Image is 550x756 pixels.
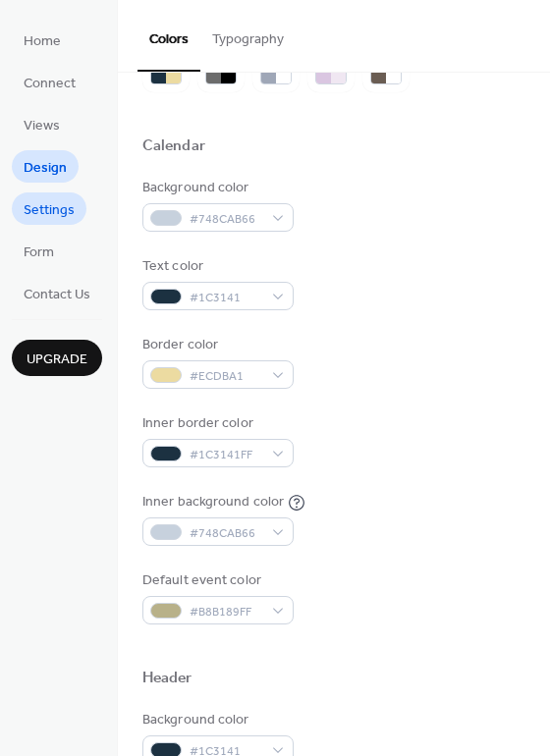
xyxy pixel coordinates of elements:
span: Views [24,116,60,136]
div: Border color [142,335,290,355]
div: Default event color [142,570,290,591]
span: #ECDBA1 [190,366,262,387]
span: #748CAB66 [190,209,262,230]
span: Home [24,31,61,52]
div: Inner border color [142,413,290,434]
div: Header [142,669,192,689]
span: Settings [24,200,75,221]
div: Text color [142,256,290,277]
a: Connect [12,66,87,98]
a: Home [12,24,73,56]
span: Upgrade [27,350,87,370]
div: Background color [142,710,290,730]
span: #748CAB66 [190,523,262,544]
a: Views [12,108,72,140]
span: Design [24,158,67,179]
span: #1C3141 [190,288,262,308]
span: Form [24,243,54,263]
a: Form [12,235,66,267]
button: Upgrade [12,340,102,376]
a: Design [12,150,79,183]
span: Connect [24,74,76,94]
span: #1C3141FF [190,445,262,465]
a: Settings [12,192,86,225]
span: #B8B189FF [190,602,262,622]
a: Contact Us [12,277,102,309]
div: Inner background color [142,492,284,513]
div: Calendar [142,136,205,157]
span: Contact Us [24,285,90,305]
div: Background color [142,178,290,198]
